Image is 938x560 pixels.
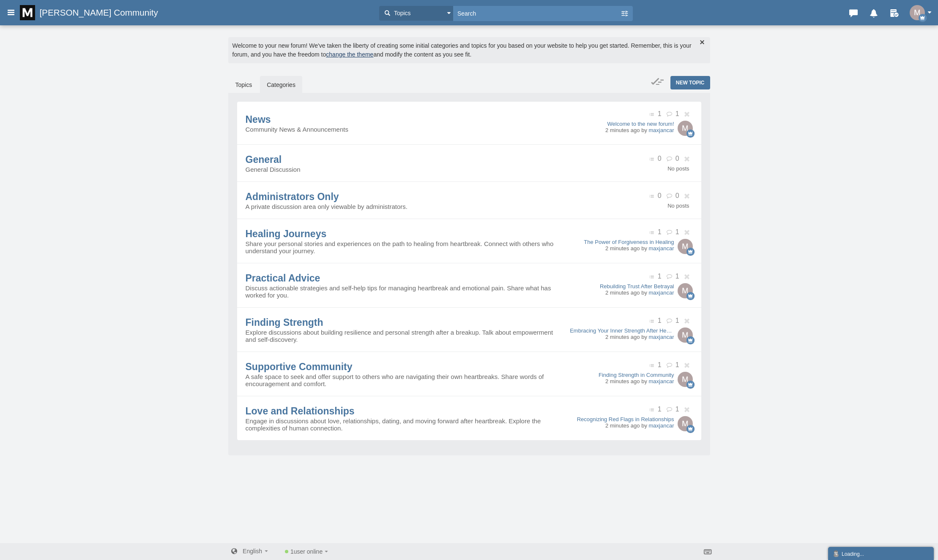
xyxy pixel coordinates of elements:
[600,283,674,289] a: Rebuilding Trust After Betrayal
[678,121,693,136] img: jjh1NGzHQIKAjSFCkiE2Akglp0ZORQEEEsBiRA7AcSyMyOHggBiKSARYieAWHZm5FAQQCwFJELsBBDLzowcCgKIpYBEiJ0AYt...
[379,6,453,21] button: Topics
[246,361,353,372] a: Supportive Community
[605,378,640,384] time: 2 minutes ago
[675,155,679,162] span: 0
[243,548,262,555] span: English
[605,334,640,340] time: 2 minutes ago
[675,228,679,235] span: 1
[658,273,662,280] span: 1
[678,372,693,387] img: jjh1NGzHQIKAjSFCkiE2Akglp0ZORQEEEsBiRA7AcSyMyOHggBiKSARYieAWHZm5FAQQCwFJELsBBDLzowcCgKIpYBEiJ0AYt...
[678,283,693,298] img: jjh1NGzHQIKAjSFCkiE2Akglp0ZORQEEEsBiRA7AcSyMyOHggBiKSARYieAWHZm5FAQQCwFJELsBBDLzowcCgKIpYBEiJ0AYt...
[658,110,662,117] span: 1
[675,361,679,368] span: 1
[246,228,327,239] a: Healing Journeys
[605,422,640,429] time: 2 minutes ago
[246,114,271,125] a: News
[832,549,930,558] div: Loading...
[649,334,674,340] a: maxjancar
[675,192,679,199] span: 0
[577,416,674,422] a: Recognizing Red Flags in Relationships
[649,289,674,296] a: maxjancar
[39,8,164,18] span: [PERSON_NAME] Community
[678,327,693,343] img: jjh1NGzHQIKAjSFCkiE2Akglp0ZORQEEEsBiRA7AcSyMyOHggBiKSARYieAWHZm5FAQQCwFJELsBBDLzowcCgKIpYBEiJ0AYt...
[228,37,710,63] div: Welcome to your new forum! We've taken the liberty of creating some initial categories and topics...
[246,406,355,417] a: Love and Relationships
[584,239,674,245] a: The Power of Forgiveness in Healing
[658,406,662,413] span: 1
[649,245,674,252] a: maxjancar
[678,416,693,431] img: jjh1NGzHQIKAjSFCkiE2Akglp0ZORQEEEsBiRA7AcSyMyOHggBiKSARYieAWHZm5FAQQCwFJELsBBDLzowcCgKIpYBEiJ0AYt...
[658,228,662,235] span: 1
[675,406,679,413] span: 1
[658,155,662,162] span: 0
[392,9,411,18] span: Topics
[675,110,679,117] span: 1
[649,422,674,429] a: maxjancar
[229,76,259,94] a: Topics
[605,245,640,252] time: 2 minutes ago
[605,289,640,296] time: 2 minutes ago
[605,121,674,127] a: Welcome to the new forum!
[260,76,302,94] a: Categories
[246,273,320,284] a: Practical Advice
[246,191,339,202] a: Administrators Only
[285,548,328,555] a: 1
[453,6,620,21] input: Search
[570,327,674,334] a: Embracing Your Inner Strength After Heartbreak
[605,127,640,133] time: 2 minutes ago
[676,80,705,86] span: New Topic
[678,239,693,254] img: jjh1NGzHQIKAjSFCkiE2Akglp0ZORQEEEsBiRA7AcSyMyOHggBiKSARYieAWHZm5FAQQCwFJELsBBDLzowcCgKIpYBEiJ0AYt...
[246,317,323,328] a: Finding Strength
[246,154,282,165] a: General
[675,317,679,324] span: 1
[20,5,164,20] a: [PERSON_NAME] Community
[649,127,674,133] a: maxjancar
[326,51,373,58] a: change the theme
[599,372,674,378] a: Finding Strength in Community
[649,378,674,384] a: maxjancar
[910,5,925,20] img: jjh1NGzHQIKAjSFCkiE2Akglp0ZORQEEEsBiRA7AcSyMyOHggBiKSARYieAWHZm5FAQQCwFJELsBBDLzowcCgKIpYBEiJ0AYt...
[20,5,39,20] img: cropped-WebsiteFavicon-192x192.png
[658,317,662,324] span: 1
[658,192,662,199] span: 0
[675,273,679,280] span: 1
[658,361,662,368] span: 1
[670,76,710,89] a: New Topic
[294,548,323,555] span: user online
